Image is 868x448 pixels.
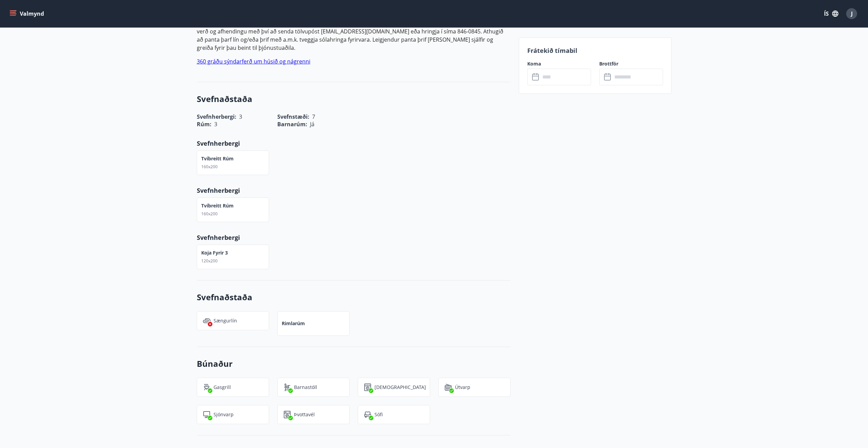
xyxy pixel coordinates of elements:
span: 3 [214,120,217,128]
p: Útvarp [455,384,470,391]
a: 360 gráðu sýndarferð um húsið og nágrenni [197,58,310,65]
p: Svefnherbergi [197,139,511,148]
h3: Búnaður [197,358,511,370]
span: J [851,10,853,17]
img: hddCLTAnxqFUMr1fxmbGG8zWilo2syolR0f9UjPn.svg [364,383,372,391]
h3: Svefnaðstaða [197,93,511,105]
p: Sængurlín [214,317,237,324]
img: voDv6cIEW3bUoUae2XJIjz6zjPXrrHmNT2GVdQ2h.svg [203,317,211,325]
p: Gasgrill [214,384,231,391]
p: Svefnherbergi [197,233,511,242]
p: Þvottavél [294,411,315,418]
span: Barnarúm : [277,120,307,128]
button: menu [8,8,47,20]
p: Tvíbreitt rúm [201,202,234,209]
label: Brottför [599,60,663,67]
p: Frátekið tímabil [527,46,663,55]
span: Já [310,120,314,128]
p: Sjónvarp [214,411,234,418]
h3: Svefnaðstaða [197,291,511,303]
label: Koma [527,60,591,67]
p: [DEMOGRAPHIC_DATA] [374,384,426,391]
span: 160x200 [201,164,218,170]
p: Svefnherbergi [197,186,511,195]
p: Koja fyrir 3 [201,249,228,256]
img: Dl16BY4EX9PAW649lg1C3oBuIaAsR6QVDQBO2cTm.svg [283,410,291,419]
span: 160x200 [201,211,218,217]
img: ZXjrS3QKesehq6nQAPjaRuRTI364z8ohTALB4wBr.svg [203,383,211,391]
p: Sófi [374,411,383,418]
p: Þvottur & Lín ehf. á Flúðum bjóða upp á leigu á líni (rúmföt og handklæði) og þrif fyrir félaga. ... [197,19,511,52]
button: J [843,5,860,22]
button: ÍS [820,8,842,20]
span: Rúm : [197,120,211,128]
p: Tvíbreitt rúm [201,155,234,162]
img: pUbwa0Tr9PZZ78BdsD4inrLmwWm7eGTtsX9mJKRZ.svg [364,410,372,419]
span: 120x200 [201,258,218,264]
img: HjsXMP79zaSHlY54vW4Et0sdqheuFiP1RYfGwuXf.svg [444,383,452,391]
img: mAminyBEY3mRTAfayxHTq5gfGd6GwGu9CEpuJRvg.svg [203,410,211,419]
p: Barnastóll [294,384,317,391]
p: Rimlarúm [282,320,305,327]
img: ro1VYixuww4Qdd7lsw8J65QhOwJZ1j2DOUyXo3Mt.svg [283,383,291,391]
